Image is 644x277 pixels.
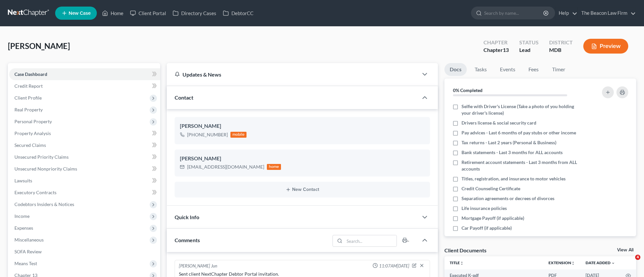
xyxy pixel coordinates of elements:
[14,249,42,254] span: SOFA Review
[462,103,583,116] span: Selfie with Driver's License (Take a photo of you holding your driver's license)
[187,164,264,170] div: [EMAIL_ADDRESS][DOMAIN_NAME]
[220,7,257,19] a: DebtorCC
[69,11,91,16] span: New Case
[180,187,425,192] button: New Contact
[617,248,633,252] a: View All
[555,7,577,19] a: Help
[14,130,51,136] span: Property Analysis
[9,187,160,198] a: Executory Contracts
[8,41,70,51] span: [PERSON_NAME]
[462,185,520,192] span: Credit Counseling Certificate
[462,205,507,212] span: Life insurance policies
[444,63,467,76] a: Docs
[9,151,160,163] a: Unsecured Priority Claims
[14,178,32,183] span: Lawsuits
[462,215,524,221] span: Mortgage Payoff (if applicable)
[495,63,521,76] a: Events
[379,263,409,269] span: 11:07AM[DATE]
[9,163,160,175] a: Unsecured Nonpriority Claims
[450,260,464,265] a: Titleunfold_more
[571,261,575,265] i: unfold_more
[9,80,160,92] a: Credit Report
[9,246,160,258] a: SOFA Review
[99,7,127,19] a: Home
[180,155,425,163] div: [PERSON_NAME]
[344,235,397,246] input: Search...
[14,237,44,242] span: Miscellaneous
[460,261,464,265] i: unfold_more
[175,71,410,78] div: Updates & News
[462,175,566,182] span: Titles, registration, and insurance to motor vehicles
[14,95,42,101] span: Client Profile
[14,71,47,77] span: Case Dashboard
[127,7,169,19] a: Client Portal
[462,149,563,156] span: Bank statements - Last 3 months for ALL accounts
[611,261,615,265] i: expand_more
[635,255,640,260] span: 4
[483,46,509,54] div: Chapter
[14,154,69,160] span: Unsecured Priority Claims
[14,142,46,148] span: Secured Claims
[14,261,37,266] span: Means Test
[14,107,43,112] span: Real Property
[548,260,575,265] a: Extensionunfold_more
[469,63,492,76] a: Tasks
[14,166,77,172] span: Unsecured Nonpriority Claims
[483,39,509,46] div: Chapter
[523,63,544,76] a: Fees
[175,237,200,243] span: Comments
[453,87,483,93] strong: 0% Completed
[583,39,628,54] button: Preview
[586,260,615,265] a: Date Added expand_more
[549,39,573,46] div: District
[519,46,539,54] div: Lead
[175,94,193,101] span: Contact
[462,120,536,126] span: Drivers license & social security card
[9,139,160,151] a: Secured Claims
[503,47,509,53] span: 13
[179,263,217,269] div: [PERSON_NAME] Jun
[462,129,576,136] span: Pay advices - Last 6 months of pay stubs or other income
[14,83,43,89] span: Credit Report
[14,225,33,231] span: Expenses
[578,7,636,19] a: The Beacon Law Firm
[14,201,74,207] span: Codebtors Insiders & Notices
[14,213,30,219] span: Income
[267,164,281,170] div: home
[462,195,554,202] span: Separation agreements or decrees of divorces
[169,7,220,19] a: Directory Cases
[462,225,512,231] span: Car Payoff (if applicable)
[519,39,539,46] div: Status
[549,46,573,54] div: MDB
[444,247,486,254] div: Client Documents
[175,214,199,220] span: Quick Info
[462,139,556,146] span: Tax returns - Last 2 years (Personal & Business)
[9,175,160,187] a: Lawsuits
[230,132,247,138] div: mobile
[547,63,570,76] a: Timer
[484,7,544,19] input: Search by name...
[14,119,52,124] span: Personal Property
[462,159,583,172] span: Retirement account statements - Last 3 months from ALL accounts
[180,122,425,130] div: [PERSON_NAME]
[9,68,160,80] a: Case Dashboard
[9,127,160,139] a: Property Analysis
[622,255,637,270] iframe: Intercom live chat
[187,131,228,138] div: [PHONE_NUMBER]
[14,190,56,195] span: Executory Contracts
